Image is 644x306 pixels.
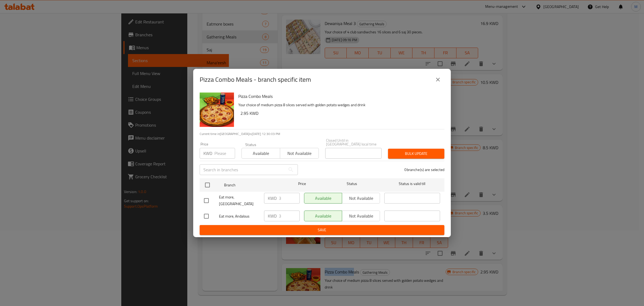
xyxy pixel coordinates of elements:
[204,227,440,233] span: Save
[279,193,300,204] input: Please enter price
[219,213,260,220] span: Eat more, Andalous
[431,73,444,86] button: close
[219,194,260,207] span: Eat more, [GEOGRAPHIC_DATA]
[244,150,278,157] span: Available
[279,211,300,221] input: Please enter price
[200,131,444,136] p: Current time in [GEOGRAPHIC_DATA] is [DATE] 12:30:03 PM
[214,148,235,159] input: Please enter price
[224,182,280,188] span: Branch
[284,180,320,187] span: Price
[392,150,440,157] span: Bulk update
[238,92,440,100] h6: Pizza Combo Meals
[203,150,212,156] p: KWD
[200,75,311,84] h2: Pizza Combo Meals - branch specific item
[200,92,234,127] img: Pizza Combo Meals
[324,180,380,187] span: Status
[388,149,444,159] button: Bulk update
[268,195,277,201] p: KWD
[384,180,440,187] span: Status is valid till
[404,167,444,172] p: 0 branche(s) are selected
[282,150,316,157] span: Not available
[200,225,444,235] button: Save
[238,102,440,108] p: Your choice of medium pizza 8 slices served with golden potato wedges and drink
[280,148,319,159] button: Not available
[200,164,286,175] input: Search in branches
[240,109,440,117] h6: 2.95 KWD
[268,213,277,219] p: KWD
[241,148,280,159] button: Available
